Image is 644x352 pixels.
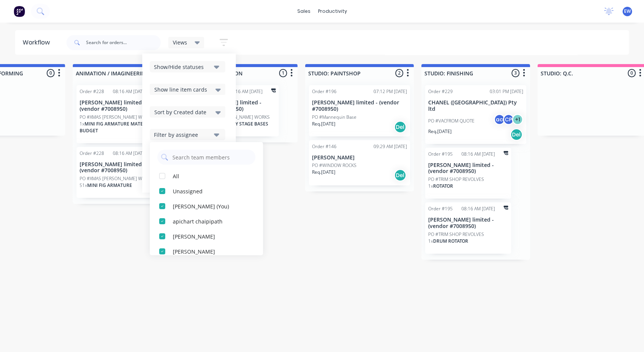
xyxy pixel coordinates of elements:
p: PO #TRIM SHOP REVOLVES [428,231,484,238]
div: Order #228 [80,150,104,157]
div: apichart chaipipath [173,217,248,225]
input: Search for orders... [86,35,161,50]
p: CHANEL ([GEOGRAPHIC_DATA]) Pty ltd [428,99,523,112]
div: 09:29 AM [DATE] [373,143,407,150]
div: ac [494,114,505,125]
div: Order #22808:16 AM [DATE][PERSON_NAME] limited - (vendor #7008950)PO #XMAS [PERSON_NAME] WORKS51x... [77,147,163,198]
div: 08:16 AM [DATE] [113,88,146,95]
span: Views [173,38,187,46]
div: Order #228 [80,88,104,95]
span: MINI FIG ARMATURE [87,182,132,188]
input: Search team members [172,150,252,165]
p: PO #VACFROM QUOTE [428,118,475,124]
div: Order #229 [428,88,453,95]
div: [PERSON_NAME] (You) [173,202,248,210]
div: Show/Hide statuses [154,63,211,71]
div: Unassigned [173,187,248,195]
p: [PERSON_NAME] limited - (vendor #7008950) [428,217,508,230]
span: Sort by Created date [154,108,206,116]
div: sales [294,6,314,17]
p: PO #XMAS [PERSON_NAME] WORKS [80,175,154,182]
div: [PERSON_NAME] [173,232,248,240]
div: Order #22808:16 AM [DATE][PERSON_NAME] limited - (vendor #7008950)PO #XMAS [PERSON_NAME] WORKS1xM... [77,85,163,143]
div: [PERSON_NAME] [173,247,248,255]
p: PO #TRIM SHOP REVOLVES [428,176,484,183]
span: 1 x [428,183,433,189]
div: All [173,172,248,180]
p: [PERSON_NAME] limited - (vendor #7008950) [80,99,160,112]
span: MINI FIG ARMATURE MATERIAL BUDGET [80,121,153,134]
p: [PERSON_NAME] limited - (vendor #7008950) [80,161,160,174]
div: Order #195 [428,205,453,212]
div: Del [510,129,523,141]
div: CP [503,114,514,125]
div: Workflow [23,38,54,47]
p: Req. [DATE] [428,128,452,135]
button: Filter by assignee [150,129,225,140]
p: [PERSON_NAME] [312,155,407,161]
div: 03:01 PM [DATE] [490,88,523,95]
div: Del [394,121,406,133]
div: productivity [314,6,351,17]
span: DRUM ROTATOR [433,238,468,244]
div: 08:16 AM [DATE] [461,205,495,212]
div: 08:16 AM [DATE] [461,151,495,158]
span: 1 x [428,238,433,244]
div: Del [394,169,406,181]
div: Order #146 [312,143,337,150]
div: 07:12 PM [DATE] [373,88,407,95]
div: Order #22903:01 PM [DATE]CHANEL ([GEOGRAPHIC_DATA]) Pty ltdPO #VACFROM QUOTEacCP+1Req.[DATE]Del [425,85,526,144]
div: Order #14609:29 AM [DATE][PERSON_NAME]PO #WINDOW ROCKSReq.[DATE]Del [309,140,410,185]
div: Order #19508:16 AM [DATE][PERSON_NAME] limited - (vendor #7008950)PO #TRIM SHOP REVOLVES1xROTATOR [425,148,511,199]
div: Order #19607:12 PM [DATE][PERSON_NAME] limited - (vendor #7008950)PO #Mannequin BaseReq.[DATE]Del [309,85,410,136]
div: Filter by assignee [154,131,211,139]
span: Show line item cards [154,86,207,93]
button: Show/Hide statuses [150,61,225,72]
p: Req. [DATE] [312,169,335,176]
p: PO #Mannequin Base [312,114,357,121]
div: 08:16 AM [DATE] [113,150,146,157]
div: Order #196 [312,88,337,95]
span: 51 x [80,182,87,188]
div: Order #195 [428,151,453,158]
img: Factory [14,6,25,17]
p: [PERSON_NAME] limited - (vendor #7008950) [428,162,508,175]
span: ROTATOR [433,183,453,189]
div: + 1 [512,114,523,125]
div: 08:16 AM [DATE] [229,88,263,95]
p: PO #WINDOW ROCKS [312,162,357,169]
span: EW [624,8,631,15]
p: PO #XMAS [PERSON_NAME] WORKS [80,114,154,121]
p: Req. [DATE] [312,121,335,127]
p: [PERSON_NAME] limited - (vendor #7008950) [312,99,407,112]
div: Order #19508:16 AM [DATE][PERSON_NAME] limited - (vendor #7008950)PO #TRIM SHOP REVOLVES1xDRUM RO... [425,202,511,254]
span: 1 x [80,121,85,127]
